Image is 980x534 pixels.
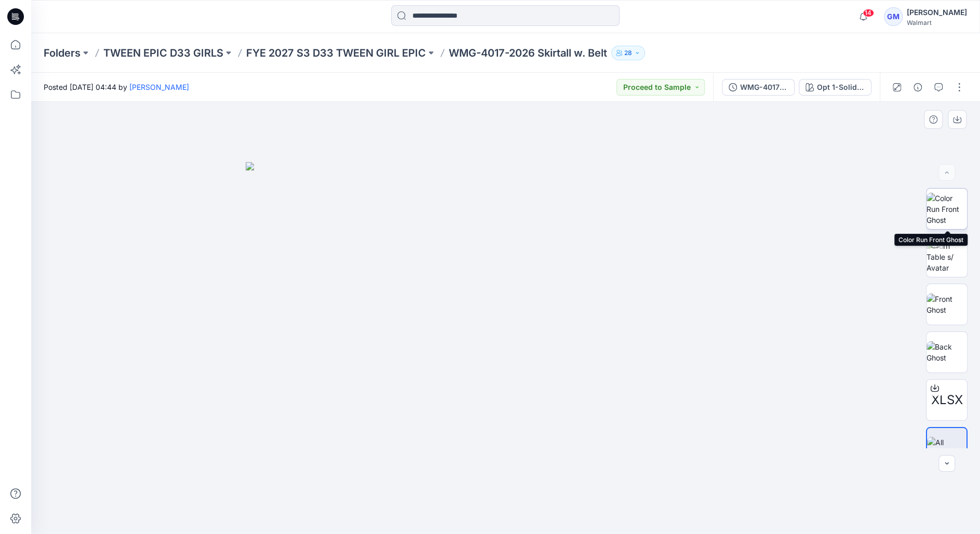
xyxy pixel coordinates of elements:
[611,46,645,60] button: 28
[449,46,607,60] p: WMG-4017-2026 Skirtall w. Belt
[624,47,632,59] p: 28
[44,46,80,60] a: Folders
[863,9,874,17] span: 14
[246,46,426,60] a: FYE 2027 S3 D33 TWEEN GIRL EPIC
[931,391,963,409] span: XLSX
[927,341,967,363] img: Back Ghost
[817,82,865,93] div: Opt 1-Solid Black Soot
[907,19,967,26] div: Walmart
[927,437,966,459] img: All colorways
[907,6,967,19] div: [PERSON_NAME]
[740,82,788,93] div: WMG-4017-2026_Rev1_Skirtall w. Belt
[246,162,765,534] img: eyJhbGciOiJIUzI1NiIsImtpZCI6IjAiLCJzbHQiOiJzZXMiLCJ0eXAiOiJKV1QifQ.eyJkYXRhIjp7InR5cGUiOiJzdG9yYW...
[927,241,967,273] img: Turn Table s/ Avatar
[884,7,903,26] div: GM
[927,293,967,315] img: Front Ghost
[103,46,223,60] a: TWEEN EPIC D33 GIRLS
[44,82,189,92] span: Posted [DATE] 04:44 by
[927,193,967,225] img: Color Run Front Ghost
[129,83,189,91] a: [PERSON_NAME]
[909,79,926,96] button: Details
[799,79,871,96] button: Opt 1-Solid Black Soot
[722,79,795,96] button: WMG-4017-2026_Rev1_Skirtall w. Belt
